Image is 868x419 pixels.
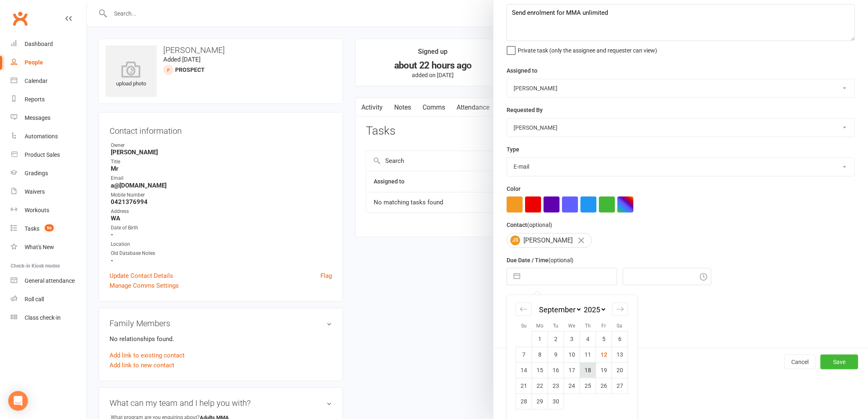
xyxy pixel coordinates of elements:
[507,233,592,248] div: [PERSON_NAME]
[548,394,564,409] td: Tuesday, September 30, 2025
[596,347,612,362] td: Friday, September 12, 2025
[564,362,580,378] td: Wednesday, September 17, 2025
[507,220,552,229] label: Contact
[507,145,519,154] label: Type
[25,170,48,176] div: Gradings
[596,362,612,378] td: Friday, September 19, 2025
[11,220,87,238] a: Tasks 56
[532,331,548,347] td: Monday, September 1, 2025
[527,222,552,228] small: (optional)
[548,362,564,378] td: Tuesday, September 16, 2025
[612,347,628,362] td: Saturday, September 13, 2025
[25,225,39,232] div: Tasks
[564,378,580,394] td: Wednesday, September 24, 2025
[617,323,623,329] small: Sa
[516,347,532,362] td: Sunday, September 7, 2025
[580,378,596,394] td: Thursday, September 25, 2025
[548,257,573,263] small: (optional)
[11,35,87,53] a: Dashboard
[516,394,532,409] td: Sunday, September 28, 2025
[45,224,54,231] span: 56
[612,378,628,394] td: Saturday, September 27, 2025
[25,188,45,195] div: Waivers
[536,323,544,329] small: Mo
[532,394,548,409] td: Monday, September 29, 2025
[820,355,858,369] button: Save
[601,323,606,329] small: Fr
[548,347,564,362] td: Tuesday, September 9, 2025
[507,256,573,265] label: Due Date / Time
[548,378,564,394] td: Tuesday, September 23, 2025
[507,105,543,114] label: Requested By
[11,90,87,109] a: Reports
[25,277,75,284] div: General attendance
[548,331,564,347] td: Tuesday, September 2, 2025
[25,314,61,321] div: Class check-in
[11,201,87,220] a: Workouts
[518,44,657,54] span: Private task (only the assignee and requester can view)
[25,244,54,250] div: What's New
[25,133,58,140] div: Automations
[25,207,49,213] div: Workouts
[580,347,596,362] td: Thursday, September 11, 2025
[516,302,532,316] div: Move backward to switch to the previous month.
[580,362,596,378] td: Thursday, September 18, 2025
[516,362,532,378] td: Sunday, September 14, 2025
[568,323,575,329] small: We
[532,347,548,362] td: Monday, September 8, 2025
[507,293,554,302] label: Email preferences
[11,53,87,72] a: People
[25,114,50,121] div: Messages
[25,151,60,158] div: Product Sales
[11,164,87,183] a: Gradings
[507,66,537,75] label: Assigned to
[580,331,596,347] td: Thursday, September 4, 2025
[11,183,87,201] a: Waivers
[10,8,30,29] a: Clubworx
[25,296,44,302] div: Roll call
[25,78,48,84] div: Calendar
[532,378,548,394] td: Monday, September 22, 2025
[11,309,87,327] a: Class kiosk mode
[532,362,548,378] td: Monday, September 15, 2025
[596,331,612,347] td: Friday, September 5, 2025
[507,4,855,41] textarea: Send enrolment for MMA unlimited
[507,184,521,193] label: Color
[11,238,87,256] a: What's New
[612,331,628,347] td: Saturday, September 6, 2025
[516,378,532,394] td: Sunday, September 21, 2025
[11,127,87,146] a: Automations
[11,146,87,164] a: Product Sales
[612,362,628,378] td: Saturday, September 20, 2025
[11,72,87,90] a: Calendar
[11,109,87,127] a: Messages
[25,96,45,103] div: Reports
[553,323,558,329] small: Tu
[784,355,815,369] button: Cancel
[507,295,637,419] div: Calendar
[8,391,28,411] div: Open Intercom Messenger
[510,236,520,245] span: JS
[11,272,87,290] a: General attendance kiosk mode
[25,41,53,47] div: Dashboard
[585,323,591,329] small: Th
[612,302,628,316] div: Move forward to switch to the next month.
[564,331,580,347] td: Wednesday, September 3, 2025
[596,378,612,394] td: Friday, September 26, 2025
[11,290,87,309] a: Roll call
[521,323,527,329] small: Su
[25,59,43,66] div: People
[564,347,580,362] td: Wednesday, September 10, 2025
